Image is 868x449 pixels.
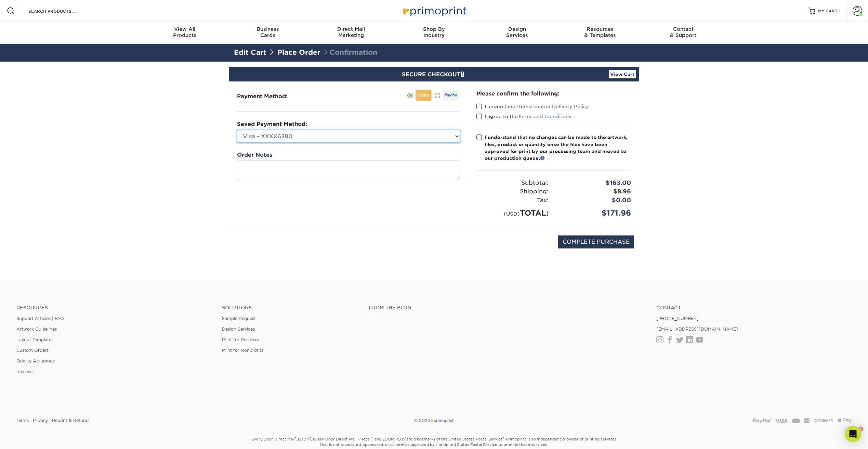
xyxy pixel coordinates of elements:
[16,316,64,321] a: Support Articles | FAQ
[52,415,89,426] a: Reprint & Refund
[295,436,296,440] sup: ®
[558,26,642,38] div: & Templates
[371,436,372,440] sup: ®
[476,113,571,120] label: I agree to the
[16,369,34,374] a: Reviews
[222,326,255,332] a: Design Services
[642,22,725,44] a: Contact& Support
[471,207,554,219] div: TOTAL:
[369,305,638,311] h4: From the Blog
[310,26,393,32] span: Direct Mail
[143,26,226,38] div: Products
[226,26,310,38] div: Cards
[405,436,406,440] sup: ®
[525,104,589,109] a: Estimated Delivery Policy
[430,418,454,423] img: Primoprint
[554,187,636,196] div: $8.96
[485,134,631,162] div: I understand that no changes can be made to the artwork, files, product or quantity once the file...
[656,326,738,332] a: [EMAIL_ADDRESS][DOMAIN_NAME]
[16,326,57,332] a: Artwork Guidelines
[16,415,29,426] a: Terms
[222,305,358,311] h4: Solutions
[839,9,841,13] span: 1
[642,26,725,38] div: & Support
[222,316,256,321] a: Sample Request
[656,305,852,311] a: Contact
[845,426,861,442] div: Open Intercom Messenger
[143,22,226,44] a: View AllProducts
[16,305,212,311] h4: Resources
[293,415,575,426] div: © 2025
[393,26,476,32] span: Shop By
[393,22,476,44] a: Shop ByIndustry
[2,428,58,447] iframe: Google Customer Reviews
[237,93,304,100] h3: Payment Method:
[310,26,393,38] div: Marketing
[518,114,571,119] a: Terms and Conditions
[402,71,466,78] span: SECURE CHECKOUT
[475,26,558,38] div: Services
[16,337,53,342] a: Layout Templates
[656,316,699,321] a: [PHONE_NUMBER]
[475,26,558,32] span: Design
[16,348,49,353] a: Custom Orders
[558,235,634,248] input: COMPLETE PURCHASE
[323,48,377,56] span: Confirmation
[310,436,311,440] sup: ®
[222,337,259,342] a: Print for Resellers
[554,179,636,188] div: $163.00
[234,48,266,56] a: Edit Cart
[476,103,589,110] label: I understand the
[237,151,272,159] label: Order Notes
[475,22,558,44] a: DesignServices
[28,7,94,15] input: SEARCH PRODUCTS.....
[222,348,263,353] a: Print for Nonprofits
[16,358,55,363] a: Quality Assurance
[471,196,554,205] div: Tax:
[859,426,864,431] span: 1
[558,26,642,32] span: Resources
[393,26,476,38] div: Industry
[476,90,631,98] div: Please confirm the following:
[277,48,320,56] a: Place Order
[226,22,310,44] a: BusinessCards
[818,8,838,14] span: MY CART
[503,436,504,440] sup: ®
[234,235,268,256] img: DigiCert Secured Site Seal
[143,26,226,32] span: View All
[642,26,725,32] span: Contact
[400,3,468,18] img: Primoprint
[237,120,307,128] label: Saved Payment Method:
[504,211,520,217] small: (USD)
[554,196,636,205] div: $0.00
[471,187,554,196] div: Shipping:
[554,207,636,219] div: $171.96
[310,22,393,44] a: Direct MailMarketing
[226,26,310,32] span: Business
[33,415,48,426] a: Privacy
[471,179,554,188] div: Subtotal:
[558,22,642,44] a: Resources& Templates
[609,70,636,78] a: View Cart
